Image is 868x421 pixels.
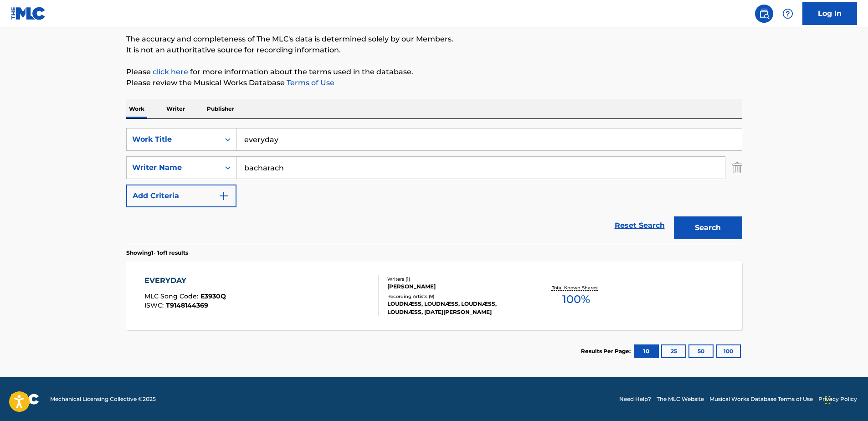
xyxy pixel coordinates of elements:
[218,190,229,201] img: 9d2ae6d4665cec9f34b9.svg
[822,377,868,421] iframe: Chat Widget
[562,291,590,308] span: 100 %
[387,293,525,300] div: Recording Artists ( 9 )
[126,77,742,88] p: Please review the Musical Works Database
[732,156,742,179] img: Delete Criterion
[619,395,651,403] a: Need Help?
[164,99,188,118] p: Writer
[126,67,742,77] p: Please for more information about the terms used in the database.
[144,275,226,286] div: EVERYDAY
[661,344,686,358] button: 25
[818,395,857,403] a: Privacy Policy
[755,5,773,23] a: Public Search
[802,2,857,25] a: Log In
[825,386,831,414] div: Drag
[126,45,742,56] p: It is not an authoritative source for recording information.
[126,99,147,118] p: Work
[552,284,601,291] p: Total Known Shares:
[50,395,156,403] span: Mechanical Licensing Collective © 2025
[759,8,770,19] img: search
[610,216,669,236] a: Reset Search
[716,344,741,358] button: 100
[11,7,46,20] img: MLC Logo
[200,292,226,300] span: E3930Q
[782,8,793,19] img: help
[126,128,742,244] form: Search Form
[387,282,525,291] div: [PERSON_NAME]
[688,344,714,358] button: 50
[674,216,742,239] button: Search
[153,67,188,76] a: click here
[387,300,525,316] div: LOUDNÆSS, LOUDNÆSS, LOUDNÆSS, LOUDNÆSS, [DATE][PERSON_NAME]
[581,347,633,355] p: Results Per Page:
[387,276,525,282] div: Writers ( 1 )
[166,301,208,309] span: T9148144369
[657,395,704,403] a: The MLC Website
[144,301,166,309] span: ISWC :
[204,99,237,118] p: Publisher
[126,34,742,45] p: The accuracy and completeness of The MLC's data is determined solely by our Members.
[709,395,813,403] a: Musical Works Database Terms of Use
[126,249,188,257] p: Showing 1 - 1 of 1 results
[132,134,214,145] div: Work Title
[126,185,236,207] button: Add Criteria
[126,262,742,330] a: EVERYDAYMLC Song Code:E3930QISWC:T9148144369Writers (1)[PERSON_NAME]Recording Artists (9)LOUDNÆSS...
[11,394,39,405] img: logo
[144,292,200,300] span: MLC Song Code :
[634,344,659,358] button: 10
[132,162,214,173] div: Writer Name
[779,5,797,23] div: Help
[285,78,334,87] a: Terms of Use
